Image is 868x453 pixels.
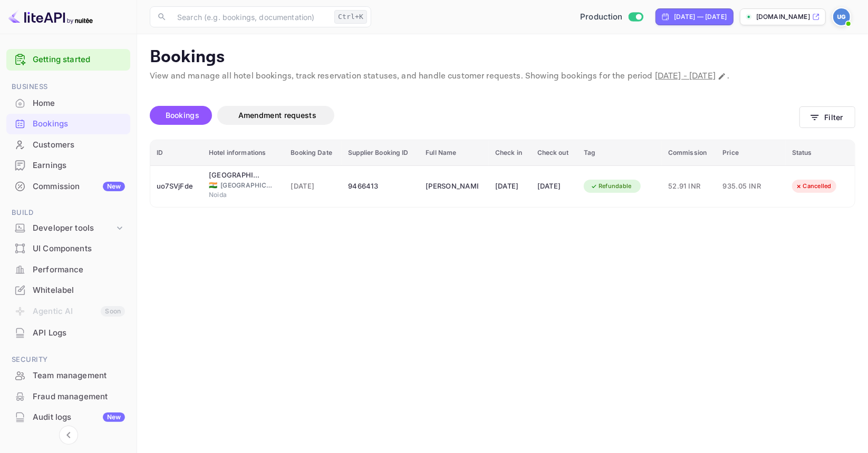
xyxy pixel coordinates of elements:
div: Performance [33,264,125,276]
div: Utkarsh Goyal [426,178,478,195]
div: Customers [33,139,125,151]
th: Full Name [419,140,489,166]
span: [GEOGRAPHIC_DATA] [220,181,273,190]
a: Audit logsNew [6,407,130,427]
div: account-settings tabs [150,106,799,125]
div: Ctrl+K [334,10,367,24]
div: Hotel Lyf Corporate Suites Noida Sec-56 [209,170,262,181]
div: Earnings [6,155,130,176]
div: Bookings [6,114,130,134]
th: Tag [577,140,662,166]
span: 935.05 INR [722,181,775,192]
a: Fraud management [6,387,130,406]
div: API Logs [6,323,130,343]
img: Utkarsh Goyal [833,8,850,25]
span: [DATE] [291,181,335,192]
div: Commission [33,181,125,193]
div: Bookings [33,118,125,130]
th: Price [716,140,786,166]
a: Team management [6,366,130,385]
div: Developer tools [6,219,130,238]
button: Filter [799,106,855,128]
a: Performance [6,260,130,279]
div: Customers [6,135,130,155]
div: Getting started [6,49,130,71]
th: ID [150,140,202,166]
th: Commission [662,140,716,166]
div: CommissionNew [6,176,130,197]
div: [DATE] [537,178,571,195]
a: Home [6,93,130,113]
div: 9466413 [348,178,413,195]
div: Audit logs [33,411,125,424]
div: Team management [6,366,130,386]
span: Noida [209,190,262,200]
th: Booking Date [284,140,342,166]
table: booking table [150,140,855,207]
span: Production [580,11,623,23]
p: View and manage all hotel bookings, track reservation statuses, and handle customer requests. Sho... [150,70,855,83]
button: Change date range [717,71,727,82]
input: Search (e.g. bookings, documentation) [171,6,330,27]
div: Team management [33,370,125,382]
span: Security [6,354,130,366]
th: Status [786,140,855,166]
div: Fraud management [33,391,125,403]
div: Performance [6,260,130,280]
div: Fraud management [6,387,130,407]
div: Developer tools [33,222,114,234]
div: UI Components [6,239,130,259]
span: Amendment requests [238,111,316,120]
div: Whitelabel [6,280,130,301]
div: Whitelabel [33,284,125,297]
a: Customers [6,135,130,154]
a: Whitelabel [6,280,130,300]
div: Audit logsNew [6,407,130,428]
a: Bookings [6,114,130,133]
div: Refundable [584,180,639,193]
div: [DATE] [495,178,525,195]
div: Switch to Sandbox mode [576,11,647,23]
span: Bookings [166,111,199,120]
p: Bookings [150,47,855,68]
div: New [103,412,125,422]
th: Hotel informations [202,140,284,166]
div: Home [33,97,125,110]
div: Home [6,93,130,114]
div: UI Components [33,243,125,255]
a: API Logs [6,323,130,342]
div: API Logs [33,327,125,339]
div: Cancelled [788,180,838,193]
a: UI Components [6,239,130,258]
span: Marketing [6,438,130,450]
span: Build [6,207,130,219]
div: New [103,182,125,191]
img: LiteAPI logo [8,8,93,25]
div: [DATE] — [DATE] [674,12,727,22]
th: Check in [489,140,531,166]
span: India [209,182,217,189]
div: Earnings [33,160,125,172]
span: 52.91 INR [668,181,710,192]
a: CommissionNew [6,176,130,196]
th: Check out [531,140,577,166]
span: Business [6,81,130,93]
div: uo7SVjFde [157,178,196,195]
span: [DATE] - [DATE] [655,71,716,82]
th: Supplier Booking ID [342,140,419,166]
a: Getting started [33,54,125,66]
button: Collapse navigation [59,426,78,445]
a: Earnings [6,155,130,175]
p: [DOMAIN_NAME] [756,12,810,22]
